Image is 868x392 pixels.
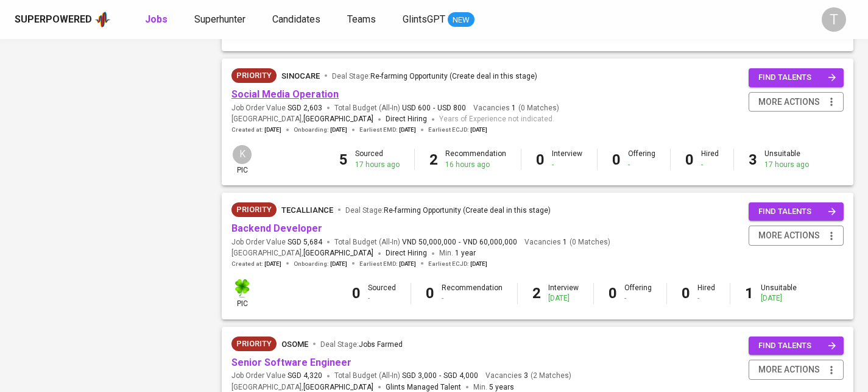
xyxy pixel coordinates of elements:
span: Earliest ECJD : [428,126,487,134]
span: find talents [758,339,836,353]
b: 0 [685,151,694,168]
span: SGD 5,684 [288,237,322,248]
b: 3 [749,151,757,168]
a: Social Media Operation [231,88,339,100]
div: - [628,160,655,170]
span: more actions [758,362,820,377]
div: Hired [697,283,715,304]
span: Teams [347,13,376,25]
div: Offering [624,283,652,304]
div: pic [231,144,253,176]
span: Jobs Farmed [359,340,403,349]
span: Total Budget (All-In) [334,237,517,248]
a: Jobs [145,12,170,27]
div: Unsuitable [764,149,809,169]
div: Recommendation [445,149,506,169]
span: SGD 3,000 [402,371,437,381]
button: more actions [749,92,844,112]
span: Deal Stage : [320,340,403,349]
span: [DATE] [470,260,487,268]
div: New Job received from Demand Team [231,68,277,83]
div: New Job received from Demand Team [231,202,277,217]
b: 0 [609,285,617,302]
span: Onboarding : [294,260,347,268]
span: VND 50,000,000 [402,237,456,248]
div: [DATE] [761,293,797,304]
span: Onboarding : [294,126,347,134]
span: Vacancies ( 0 Matches ) [524,237,610,248]
span: Deal Stage : [332,72,537,80]
div: - [552,160,582,170]
span: more actions [758,94,820,110]
span: Vacancies ( 2 Matches ) [485,371,571,381]
span: [GEOGRAPHIC_DATA] , [231,113,373,126]
span: Job Order Value [231,371,322,381]
span: more actions [758,228,820,243]
a: Senior Software Engineer [231,357,351,368]
b: 0 [536,151,545,168]
span: SGD 4,000 [443,371,478,381]
span: Job Order Value [231,103,322,113]
span: Direct Hiring [386,115,427,123]
b: 0 [426,285,434,302]
div: New Job received from Demand Team [231,337,277,351]
button: find talents [749,68,844,87]
img: app logo [94,10,111,29]
span: Re-farming Opportunity (Create deal in this stage) [384,206,551,215]
div: Interview [552,149,582,169]
span: Candidates [272,13,320,25]
span: Priority [231,338,277,350]
span: Job Order Value [231,237,322,248]
span: 1 year [455,249,476,257]
div: [DATE] [548,293,579,304]
span: - [439,371,441,381]
span: [GEOGRAPHIC_DATA] [303,113,373,126]
b: 0 [352,285,361,302]
a: Candidates [272,12,323,27]
span: [DATE] [264,126,281,134]
span: [DATE] [399,126,416,134]
button: find talents [749,202,844,221]
a: GlintsGPT NEW [403,12,475,27]
span: Created at : [231,260,281,268]
span: - [433,103,435,113]
span: Total Budget (All-In) [334,371,478,381]
span: [DATE] [264,260,281,268]
span: - [459,237,460,248]
button: more actions [749,360,844,380]
span: Created at : [231,126,281,134]
div: 17 hours ago [355,160,400,170]
span: Superhunter [194,13,245,25]
span: Earliest EMD : [359,126,416,134]
span: Deal Stage : [345,206,551,215]
b: Jobs [145,13,168,25]
span: Vacancies ( 0 Matches ) [473,103,559,113]
span: Years of Experience not indicated. [439,113,554,126]
b: 0 [682,285,690,302]
b: 2 [429,151,438,168]
a: Backend Developer [231,223,322,234]
div: Offering [628,149,655,169]
div: - [624,293,652,304]
span: Priority [231,204,277,216]
span: Osome [281,340,308,349]
div: pic [231,277,253,309]
span: Sinocare [281,71,320,80]
div: Interview [548,283,579,304]
span: 5 years [489,383,514,391]
div: Sourced [368,283,396,304]
button: more actions [749,226,844,246]
div: - [697,293,715,304]
span: [DATE] [399,260,416,268]
span: SGD 4,320 [288,371,322,381]
div: K [231,144,253,165]
span: USD 800 [437,103,466,113]
span: [DATE] [470,126,487,134]
div: 16 hours ago [445,160,506,170]
div: Unsuitable [761,283,797,304]
div: Superpowered [15,13,92,27]
div: Recommendation [442,283,503,304]
b: 1 [745,285,753,302]
span: find talents [758,71,836,85]
a: Teams [347,12,378,27]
